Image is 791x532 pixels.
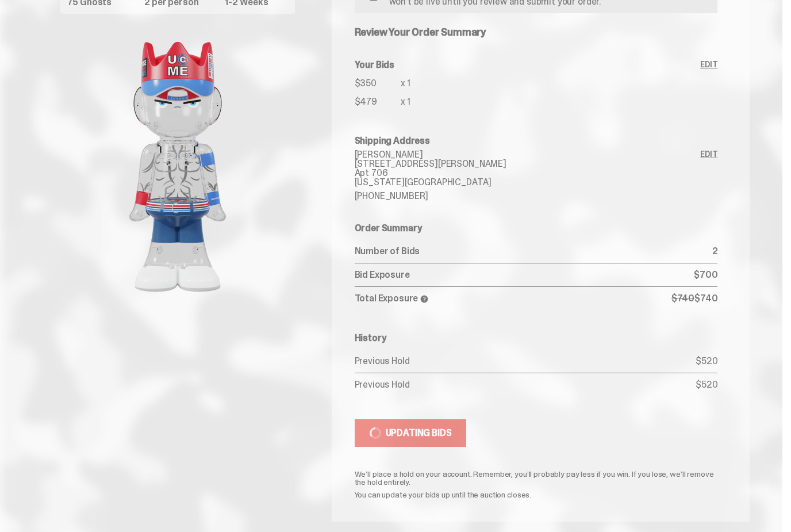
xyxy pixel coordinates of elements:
[355,60,701,70] h6: Your Bids
[63,23,293,311] img: product image
[355,470,718,486] p: We’ll place a hold on your account. Remember, you’ll probably pay less if you win. If you lose, w...
[694,270,717,280] p: $700
[355,491,718,499] p: You can update your bids up until the auction closes.
[355,334,718,343] h6: History
[355,97,401,106] p: $479
[671,294,718,304] p: $740
[355,294,671,304] p: Total Exposure
[696,380,717,389] p: $520
[700,60,717,113] a: Edit
[355,270,694,280] p: Bid Exposure
[712,247,718,256] p: 2
[355,247,712,256] p: Number of Bids
[671,292,694,304] span: $740
[355,357,696,366] p: Previous Hold
[355,27,718,37] h5: Review Your Order Summary
[355,178,701,187] p: [US_STATE][GEOGRAPHIC_DATA]
[696,357,717,366] p: $520
[355,159,701,169] p: [STREET_ADDRESS][PERSON_NAME]
[355,224,718,233] h6: Order Summary
[355,192,701,201] p: [PHONE_NUMBER]
[355,79,401,88] p: $350
[355,169,701,178] p: Apt 706
[401,79,411,88] p: x 1
[355,380,696,389] p: Previous Hold
[355,136,718,146] h6: Shipping Address
[401,97,411,106] p: x 1
[700,150,717,201] a: Edit
[355,150,701,159] p: [PERSON_NAME]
